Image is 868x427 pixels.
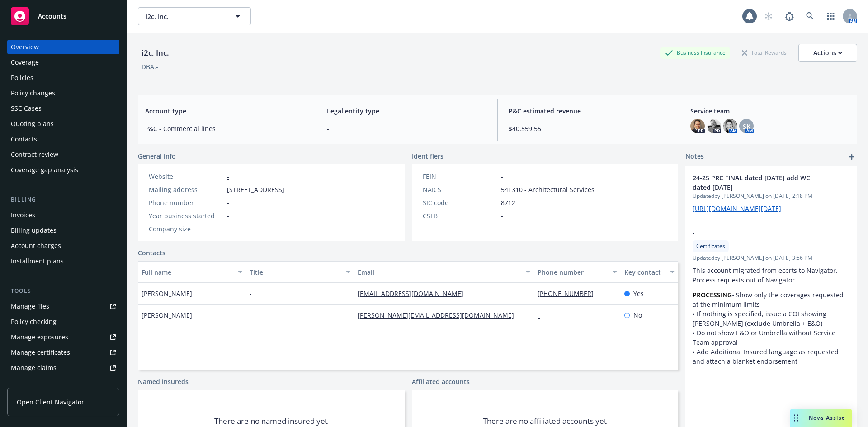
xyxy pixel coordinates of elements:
[7,55,119,70] a: Coverage
[142,310,192,320] span: [PERSON_NAME]
[11,40,39,54] div: Overview
[7,40,119,54] a: Overview
[138,151,176,161] span: General info
[809,414,844,422] span: Nova Assist
[38,13,66,20] span: Accounts
[7,163,119,177] a: Coverage gap analysis
[822,7,840,25] a: Switch app
[693,228,826,237] span: -
[327,106,486,116] span: Legal entity type
[633,310,642,320] span: No
[11,239,61,253] div: Account charges
[509,124,668,133] span: $40,559.55
[693,266,850,285] p: This account migrated from ecerts to Navigator. Process requests out of Navigator.
[7,86,119,100] a: Policy changes
[7,147,119,162] a: Contract review
[690,119,705,133] img: photo
[149,211,223,221] div: Year business started
[250,310,252,320] span: -
[227,198,229,207] span: -
[693,290,850,366] p: • Show only the coverages requested at the minimum limits • If nothing is specified, issue a COI ...
[7,299,119,314] a: Manage files
[214,416,328,427] span: There are no named insured yet
[250,289,252,298] span: -
[798,44,857,62] button: Actions
[7,223,119,238] a: Billing updates
[11,70,33,85] div: Policies
[7,286,119,296] div: Tools
[354,261,534,283] button: Email
[633,289,644,298] span: Yes
[138,47,173,59] div: i2c, Inc.
[146,12,224,21] span: i2c, Inc.
[11,55,39,70] div: Coverage
[11,299,49,314] div: Manage files
[801,7,819,25] a: Search
[138,7,251,25] button: i2c, Inc.
[690,106,850,116] span: Service team
[7,70,119,85] a: Policies
[7,132,119,146] a: Contacts
[813,44,842,61] div: Actions
[227,224,229,234] span: -
[501,198,515,207] span: 8712
[11,147,58,162] div: Contract review
[142,62,158,71] div: DBA: -
[423,198,497,207] div: SIC code
[696,242,725,250] span: Certificates
[145,106,305,116] span: Account type
[138,377,189,386] a: Named insureds
[149,224,223,234] div: Company size
[11,345,70,360] div: Manage certificates
[501,172,503,181] span: -
[145,124,305,133] span: P&C - Commercial lines
[737,47,791,58] div: Total Rewards
[227,172,229,181] a: -
[7,101,119,116] a: SSC Cases
[723,119,737,133] img: photo
[660,47,730,58] div: Business Insurance
[483,416,607,427] span: There are no affiliated accounts yet
[538,311,547,319] a: -
[538,267,607,277] div: Phone number
[11,223,57,238] div: Billing updates
[11,86,55,100] div: Policy changes
[11,117,54,131] div: Quoting plans
[11,208,35,222] div: Invoices
[423,172,497,181] div: FEIN
[693,192,850,200] span: Updated by [PERSON_NAME] on [DATE] 2:18 PM
[358,311,521,319] a: [PERSON_NAME][EMAIL_ADDRESS][DOMAIN_NAME]
[7,254,119,268] a: Installment plans
[7,195,119,204] div: Billing
[17,397,84,407] span: Open Client Navigator
[7,239,119,253] a: Account charges
[7,361,119,375] a: Manage claims
[7,4,119,29] a: Accounts
[412,151,443,161] span: Identifiers
[7,208,119,222] a: Invoices
[7,117,119,131] a: Quoting plans
[7,330,119,344] a: Manage exposures
[227,211,229,221] span: -
[11,254,64,268] div: Installment plans
[780,7,798,25] a: Report a Bug
[358,289,471,298] a: [EMAIL_ADDRESS][DOMAIN_NAME]
[621,261,678,283] button: Key contact
[624,267,665,277] div: Key contact
[501,185,594,194] span: 541310 - Architectural Services
[250,267,340,277] div: Title
[693,254,850,262] span: Updated by [PERSON_NAME] on [DATE] 3:56 PM
[149,185,223,194] div: Mailing address
[11,361,57,375] div: Manage claims
[693,173,826,192] span: 24-25 PRC FINAL dated [DATE] add WC dated [DATE]
[149,198,223,207] div: Phone number
[790,409,802,427] div: Drag to move
[7,345,119,360] a: Manage certificates
[423,185,497,194] div: NAICS
[846,151,857,162] a: add
[759,7,778,25] a: Start snowing
[7,314,119,329] a: Policy checking
[534,261,620,283] button: Phone number
[149,172,223,181] div: Website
